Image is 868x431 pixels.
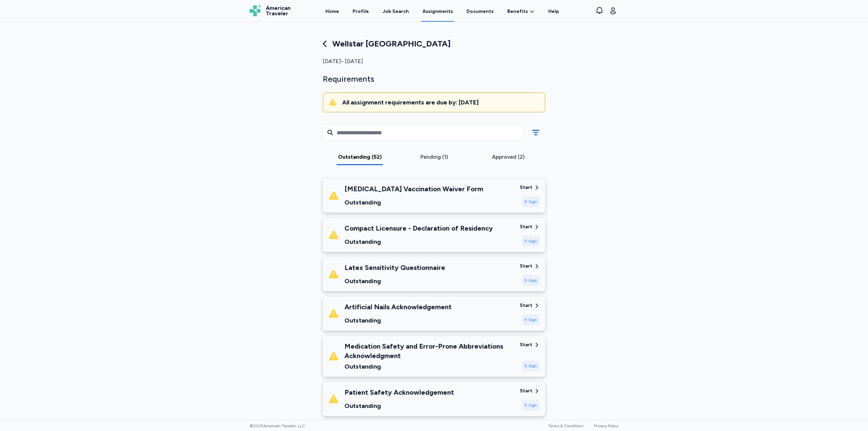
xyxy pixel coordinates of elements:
[323,38,545,49] div: Wellstar [GEOGRAPHIC_DATA]
[344,316,452,325] div: Outstanding
[342,98,539,106] div: All assignment requirements are due by: [DATE]
[344,388,454,397] div: Patient Safety Acknowledgement
[382,8,409,15] div: Job Search
[507,8,535,15] a: Benefits
[520,341,532,348] div: Start
[520,184,532,191] div: Start
[323,74,545,84] div: Requirements
[520,223,532,230] div: Start
[400,153,469,161] div: Pending (1)
[522,196,540,207] div: E-Sign
[344,184,483,194] div: [MEDICAL_DATA] Vaccination Waiver Form
[520,388,532,394] div: Start
[548,424,583,428] a: Terms & Conditions
[344,263,445,272] div: Latex Sensitivity Questionnaire
[266,5,291,16] span: American Traveler
[344,401,454,411] div: Outstanding
[474,153,542,161] div: Approved (2)
[344,237,493,247] div: Outstanding
[325,153,394,161] div: Outstanding (52)
[344,223,493,233] div: Compact Licensure - Declaration of Residency
[344,341,514,360] div: Medication Safety and Error-Prone Abbreviations Acknowledgment
[594,424,618,428] a: Privacy Policy
[522,400,540,411] div: E-Sign
[250,5,260,16] img: Logo
[323,57,545,65] div: [DATE] - [DATE]
[344,362,514,371] div: Outstanding
[520,263,532,270] div: Start
[522,236,540,247] div: E-Sign
[522,360,540,371] div: E-Sign
[344,276,445,286] div: Outstanding
[522,314,540,325] div: E-Sign
[344,198,483,207] div: Outstanding
[421,1,454,22] a: Assignments
[344,302,452,312] div: Artificial Nails Acknowledgement
[522,275,540,286] div: E-Sign
[250,423,305,429] span: © 2025 American Traveler, LLC
[507,8,528,15] span: Benefits
[520,302,532,309] div: Start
